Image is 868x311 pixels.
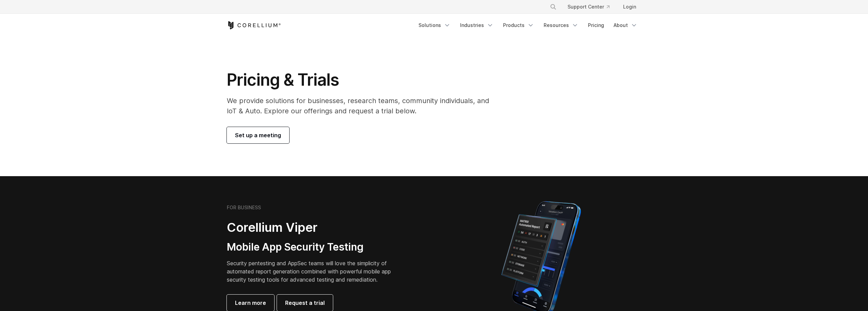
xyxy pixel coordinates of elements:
p: We provide solutions for businesses, research teams, community individuals, and IoT & Auto. Explo... [227,96,499,116]
a: Support Center [562,1,615,13]
a: Set up a meeting [227,127,289,143]
h6: FOR BUSINESS [227,204,261,211]
p: Security pentesting and AppSec teams will love the simplicity of automated report generation comb... [227,259,401,284]
button: Search [547,1,559,13]
h1: Pricing & Trials [227,70,499,90]
div: Navigation Menu [414,19,642,31]
a: Solutions [414,19,455,31]
a: Resources [540,19,583,31]
a: Products [499,19,538,31]
h3: Mobile App Security Testing [227,241,401,254]
a: Login [618,1,642,13]
a: Industries [456,19,498,31]
span: Request a trial [285,299,325,307]
a: About [609,19,642,31]
span: Set up a meeting [235,131,281,139]
a: Corellium Home [227,21,281,29]
a: Request a trial [277,295,333,311]
a: Learn more [227,295,274,311]
span: Learn more [235,299,266,307]
h2: Corellium Viper [227,220,401,235]
a: Pricing [584,19,608,31]
div: Navigation Menu [542,1,642,13]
